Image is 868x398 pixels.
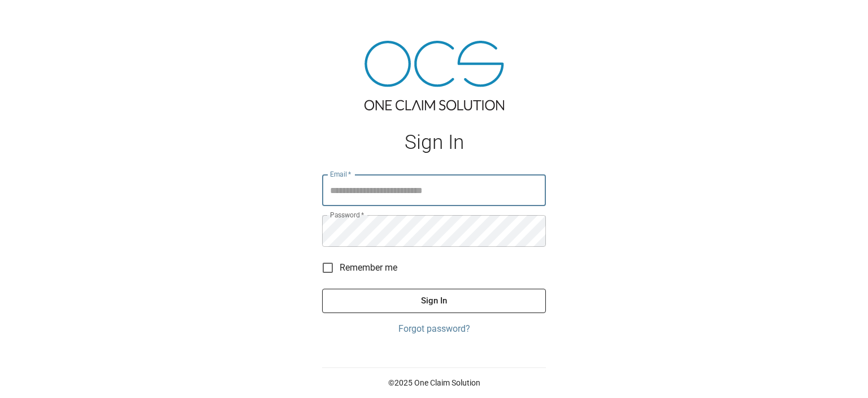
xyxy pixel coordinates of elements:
img: ocs-logo-white-transparent.png [14,7,59,29]
h1: Sign In [322,131,546,154]
p: © 2025 One Claim Solution [322,377,546,388]
label: Email [330,169,351,179]
img: ocs-logo-tra.png [364,41,504,110]
a: Forgot password? [322,322,546,336]
label: Password [330,210,364,220]
span: Remember me [340,261,397,275]
button: Sign In [322,289,546,313]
